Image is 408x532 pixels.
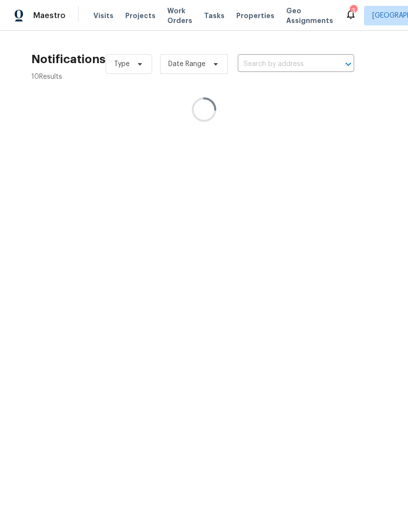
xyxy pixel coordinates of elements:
span: Type [114,59,130,69]
button: Open [341,57,355,71]
h2: Notifications [31,54,106,64]
span: Visits [93,11,113,21]
div: 3 [350,6,357,16]
input: Search by address [238,57,327,72]
span: Projects [125,11,156,21]
span: Maestro [33,11,66,21]
div: 10 Results [31,72,106,82]
span: Work Orders [167,6,192,25]
span: Properties [236,11,274,21]
span: Date Range [168,59,205,69]
span: Tasks [204,12,225,19]
span: Geo Assignments [286,6,333,25]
